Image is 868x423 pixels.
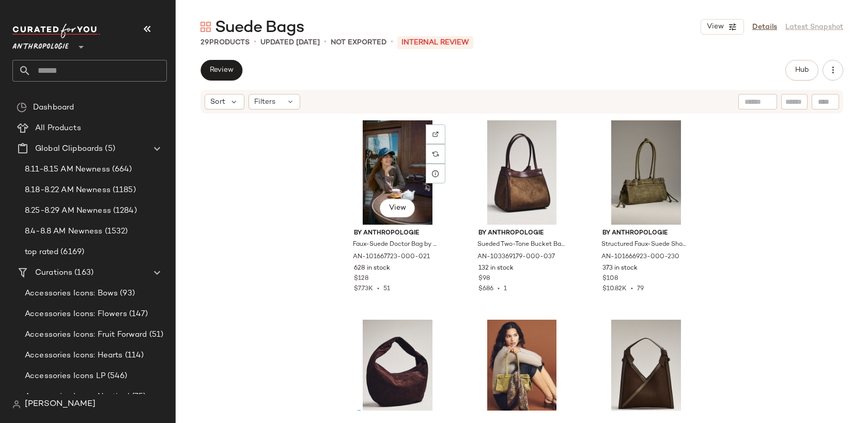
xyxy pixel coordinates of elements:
[602,274,618,284] span: $108
[397,36,473,49] p: INTERNAL REVIEW
[35,267,72,279] span: Curations
[477,253,555,262] span: AN-103369179-000-037
[58,246,84,258] span: (6169)
[72,267,94,279] span: (163)
[25,391,130,403] span: Accessories Icons: Nautical
[254,97,275,107] span: Filters
[25,205,111,217] span: 8.25-8.29 AM Newness
[25,370,105,382] span: Accessories Icons LP
[110,164,132,176] span: (664)
[752,22,777,33] a: Details
[12,35,69,54] span: Anthropologie
[478,264,514,273] span: 132 in stock
[130,391,146,403] span: (75)
[25,164,110,176] span: 8.11-8.15 AM Newness
[354,274,368,284] span: $128
[627,286,637,292] span: •
[25,184,111,196] span: 8.18-8.22 AM Newness
[25,246,58,258] span: top rated
[383,286,390,292] span: 51
[602,229,690,238] span: By Anthropologie
[105,370,128,382] span: (546)
[118,288,135,300] span: (93)
[127,308,148,320] span: (147)
[35,143,103,155] span: Global Clipboards
[200,37,250,48] div: Products
[103,226,128,238] span: (1532)
[346,120,450,225] img: 101667723_021_b16
[123,350,144,362] span: (114)
[111,184,136,196] span: (1185)
[147,329,164,341] span: (51)
[103,143,115,155] span: (5)
[594,120,698,225] img: 101666923_230_b
[17,102,27,113] img: svg%3e
[25,226,103,238] span: 8.4-8.8 AM Newness
[200,39,209,46] span: 29
[209,66,234,74] span: Review
[354,229,441,238] span: By Anthropologie
[35,122,81,134] span: All Products
[33,102,74,114] span: Dashboard
[785,60,818,81] button: Hub
[470,120,574,225] img: 103369179_037_b
[324,36,327,49] span: •
[111,205,137,217] span: (1284)
[391,36,393,49] span: •
[478,274,490,284] span: $98
[380,199,415,217] button: View
[25,308,127,320] span: Accessories Icons: Flowers
[260,37,320,48] p: updated [DATE]
[478,229,566,238] span: By Anthropologie
[706,23,724,31] span: View
[601,240,689,249] span: Structured Faux-Suede Shoulder Bag by Anthropologie in Green, Women's, Polyester
[200,60,242,81] button: Review
[354,286,373,292] span: $7.73K
[200,22,211,32] img: svg%3e
[493,286,504,292] span: •
[12,24,100,38] img: cfy_white_logo.C9jOOHJF.svg
[602,286,627,292] span: $10.82K
[353,240,440,249] span: Faux-Suede Doctor Bag by Anthropologie in Brown, Women's, Polyester
[331,37,386,48] p: Not Exported
[432,131,439,137] img: svg%3e
[477,240,565,249] span: Sueded Two-Tone Bucket Bag by Anthropologie in Green, Women's, Polyester/Leather/Polyurethane
[795,66,809,74] span: Hub
[25,398,96,411] span: [PERSON_NAME]
[504,286,507,292] span: 1
[25,288,118,300] span: Accessories Icons: Bows
[701,19,744,35] button: View
[354,264,390,273] span: 628 in stock
[478,286,493,292] span: $686
[602,264,638,273] span: 373 in stock
[389,204,406,212] span: View
[215,18,304,38] span: Suede Bags
[25,329,147,341] span: Accessories Icons: Fruit Forward
[373,286,383,292] span: •
[25,350,123,362] span: Accessories Icons: Hearts
[637,286,644,292] span: 79
[210,97,225,107] span: Sort
[601,253,679,262] span: AN-101666923-000-230
[353,253,430,262] span: AN-101667723-000-021
[432,151,439,157] img: svg%3e
[12,400,21,409] img: svg%3e
[254,36,256,49] span: •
